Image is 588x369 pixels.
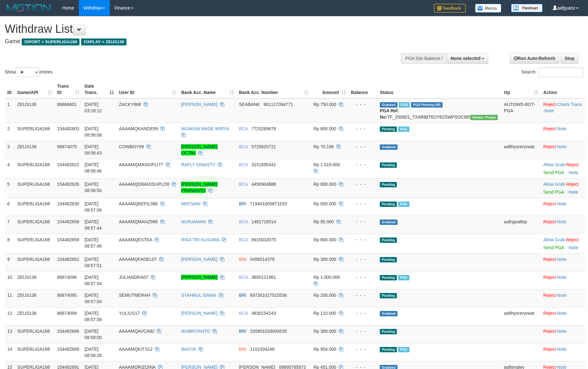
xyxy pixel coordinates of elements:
a: NGAKAN MADE WIRYA [181,126,229,131]
div: - - - [351,126,375,132]
a: Reject [566,237,579,242]
th: Date Trans.: activate to sort column descending [82,80,116,98]
span: 86868401 [57,102,77,107]
a: Reject [543,275,556,280]
span: ISPORT > SUPERLIGA168 [22,38,79,45]
span: BRI [239,293,246,298]
span: BNI [239,257,246,262]
a: Note [557,329,567,334]
td: SUPERLIGA168 [15,343,55,361]
a: Allow Grab [543,182,565,187]
span: Pending [380,237,397,243]
h4: Game: [5,38,386,45]
td: ZEUS138 [15,271,55,289]
a: Reject [543,293,556,298]
a: Note [557,311,567,316]
span: Pending [380,329,397,334]
a: RISA TRI KUSUMA [181,237,219,242]
a: Reject [543,102,556,107]
span: Copy 3151695441 to clipboard [251,162,276,167]
span: 154482689 [57,347,79,352]
td: 7 [5,216,15,234]
td: 9 [5,253,15,271]
span: [DATE] 08:57:44 [85,219,102,231]
a: [PERSON_NAME] [181,102,217,107]
span: Rp 200.000 [314,293,336,298]
span: Marked by aafpengsreynich [398,275,409,280]
th: Status [377,80,501,98]
span: Vendor URL: https://trx4.1velocity.biz [470,115,498,120]
button: None selected [447,53,489,64]
span: · [543,182,566,187]
div: - - - [351,201,375,207]
span: AAAAMQFADEL07 [119,257,157,262]
span: BNI [239,347,246,352]
td: · [541,216,585,234]
th: Game/API: activate to sort column ascending [15,80,55,98]
a: Note [557,293,567,298]
td: ZEUS138 [15,289,55,307]
div: - - - [351,161,375,168]
h1: Withdraw List [5,23,386,35]
th: Bank Acc. Number: activate to sort column ascending [236,80,311,98]
span: AAAAMQMANZ999 [119,219,158,224]
a: Reject [543,257,556,262]
td: SUPERLIGA168 [15,123,55,141]
span: Rp 95.000 [314,219,334,224]
span: 154482662 [57,257,79,262]
span: [DATE] 08:58:26 [85,347,102,358]
a: Reject [566,182,579,187]
a: Note [544,108,554,113]
div: - - - [351,292,375,298]
span: [DATE] 08:57:51 [85,257,102,268]
a: Allow Grab [543,237,565,242]
span: 86874099 [57,311,77,316]
div: - - - [351,256,375,262]
span: 154482603 [57,126,79,131]
td: · [541,289,585,307]
input: Search: [538,67,583,77]
span: Copy 697301017515536 to clipboard [250,293,287,298]
span: 86874075 [57,144,77,149]
a: [PERSON_NAME] [181,257,217,262]
td: 14 [5,343,15,361]
span: BCA [239,182,248,187]
a: [PERSON_NAME] [181,311,217,316]
span: [DATE] 08:57:06 [85,201,102,213]
span: Pending [380,202,397,207]
td: · [541,271,585,289]
td: 10 [5,271,15,289]
a: Reject [543,144,556,149]
span: Marked by aafchhiseyha [398,347,409,352]
select: Showentries [16,67,39,77]
td: aafngealtep [502,216,541,234]
a: Note [557,275,567,280]
td: · [541,234,585,253]
div: PGA Site Balance / [401,53,446,64]
label: Show entries [5,67,53,77]
td: SUPERLIGA168 [15,234,55,253]
b: PGA Ref. No: [380,108,399,120]
span: AAAAMQKANDE99 [119,126,158,131]
span: Copy 1101934246 to clipboard [250,347,274,352]
td: 12 [5,307,15,325]
td: 6 [5,198,15,216]
div: - - - [351,310,375,316]
td: 2 [5,123,15,141]
span: 154482626 [57,182,79,187]
a: MATSANI [181,201,200,206]
a: Send PGA [543,190,564,195]
span: Rp 800.000 [314,182,336,187]
td: SUPERLIGA168 [15,178,55,198]
span: BCA [239,144,248,149]
span: 86874096 [57,275,77,280]
span: Copy 4450904886 to clipboard [251,182,276,187]
a: Allow Grab [543,162,565,167]
span: JULIANDRA07 [119,275,148,280]
span: Rp 70.196 [314,144,334,149]
span: Rp 954.000 [314,347,336,352]
a: Check Trans [557,102,582,107]
td: 8 [5,234,15,253]
span: None selected [451,56,481,61]
span: Pending [380,126,397,132]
